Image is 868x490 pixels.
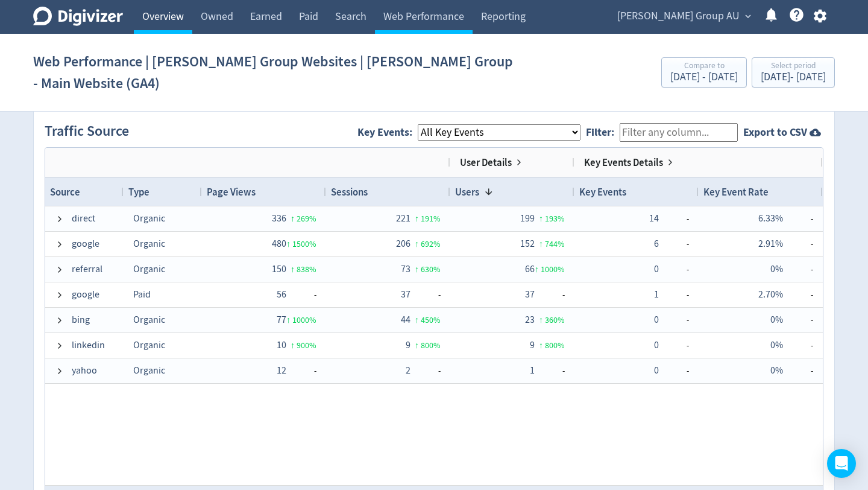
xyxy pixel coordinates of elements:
[770,314,783,326] span: 0%
[72,359,97,383] span: yahoo
[530,339,535,351] span: 9
[659,283,689,307] span: -
[401,314,410,326] span: 44
[33,42,515,103] h1: Web Performance | [PERSON_NAME] Group Websites | [PERSON_NAME] Group - Main Website (GA4)
[758,212,783,224] span: 6.33%
[545,213,565,224] span: 193 %
[357,125,418,139] label: Key Events:
[286,283,316,307] span: -
[654,364,659,377] span: 0
[133,314,165,326] span: Organic
[133,339,165,351] span: Organic
[286,314,291,325] span: ↑
[128,185,149,199] span: Type
[286,359,316,383] span: -
[761,72,826,83] div: [DATE] - [DATE]
[579,185,626,199] span: Key Events
[520,212,535,224] span: 199
[535,359,565,383] span: -
[783,308,813,332] span: -
[460,156,512,169] span: User Details
[272,263,286,275] span: 150
[661,57,747,87] button: Compare to[DATE] - [DATE]
[545,238,565,249] span: 744 %
[292,314,316,325] span: 1000 %
[539,213,543,224] span: ↑
[770,263,783,275] span: 0%
[758,238,783,250] span: 2.91%
[277,314,286,326] span: 77
[586,125,620,139] label: Filter:
[584,156,663,169] span: Key Events Details
[133,364,165,377] span: Organic
[613,7,754,26] button: [PERSON_NAME] Group AU
[620,123,738,142] input: Filter any column...
[45,121,134,142] h2: Traffic Source
[133,212,165,224] span: Organic
[525,288,535,301] span: 37
[277,339,286,351] span: 10
[72,283,99,307] span: google
[670,62,738,72] div: Compare to
[291,264,295,275] span: ↑
[659,207,689,231] span: -
[133,263,165,275] span: Organic
[659,258,689,281] span: -
[272,212,286,224] span: 336
[743,11,753,22] span: expand_more
[525,314,535,326] span: 23
[761,62,826,72] div: Select period
[654,339,659,351] span: 0
[72,334,105,357] span: linkedin
[415,264,419,275] span: ↑
[783,334,813,357] span: -
[291,213,295,224] span: ↑
[277,364,286,377] span: 12
[783,359,813,383] span: -
[455,185,479,199] span: Users
[297,213,316,224] span: 269 %
[396,212,410,224] span: 221
[410,283,441,307] span: -
[535,283,565,307] span: -
[415,238,419,249] span: ↑
[520,238,535,250] span: 152
[758,288,783,301] span: 2.70%
[752,57,835,87] button: Select period[DATE]- [DATE]
[421,238,441,249] span: 692 %
[783,258,813,281] span: -
[396,238,410,250] span: 206
[545,314,565,325] span: 360 %
[654,314,659,326] span: 0
[133,238,165,250] span: Organic
[50,185,80,199] span: Source
[415,340,419,351] span: ↑
[659,308,689,332] span: -
[401,288,410,301] span: 37
[535,264,539,275] span: ↑
[292,238,316,249] span: 1500 %
[654,288,659,301] span: 1
[539,340,543,351] span: ↑
[72,232,99,256] span: google
[291,340,295,351] span: ↑
[783,283,813,307] span: -
[410,359,441,383] span: -
[297,340,316,351] span: 900 %
[770,364,783,377] span: 0%
[421,213,441,224] span: 191 %
[539,238,543,249] span: ↑
[649,212,659,224] span: 14
[415,213,419,224] span: ↑
[207,185,256,199] span: Page Views
[286,238,291,249] span: ↑
[545,340,565,351] span: 800 %
[133,288,151,301] span: Paid
[827,449,856,478] div: Open Intercom Messenger
[415,314,419,325] span: ↑
[541,264,565,275] span: 1000 %
[659,232,689,256] span: -
[654,238,659,250] span: 6
[421,340,441,351] span: 800 %
[783,232,813,256] span: -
